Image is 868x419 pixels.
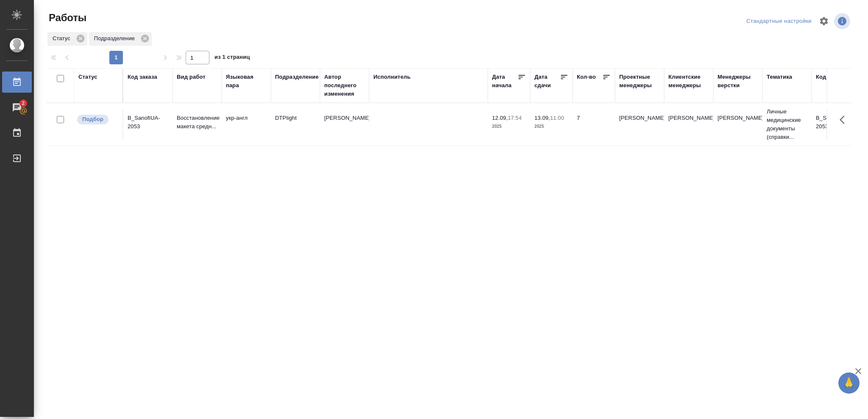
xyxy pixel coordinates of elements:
div: split button [744,15,814,28]
span: 2 [17,99,30,108]
p: [PERSON_NAME] [718,114,758,122]
div: B_SanofiUA-2053 [128,114,168,131]
div: Статус [78,73,97,81]
p: Подразделение [94,34,138,43]
div: Языковая пара [226,73,267,90]
div: Кол-во [577,73,596,81]
p: Статус [53,34,73,43]
div: Подразделение [275,73,319,81]
td: [PERSON_NAME] [320,110,369,139]
td: DTPlight [271,110,320,139]
span: из 1 страниц [214,52,250,64]
div: Код работы [816,73,849,81]
div: Вид работ [177,73,206,81]
span: Настроить таблицу [814,11,834,31]
p: 11:00 [550,115,564,121]
button: Здесь прячутся важные кнопки [835,110,855,130]
p: Восстановление макета средн... [177,114,217,131]
p: 2025 [534,122,568,131]
p: Личные медицинские документы (справки... [767,108,807,141]
div: Дата сдачи [534,73,560,90]
div: Менеджеры верстки [718,73,758,90]
td: [PERSON_NAME] [615,110,664,139]
p: 12.09, [492,115,508,121]
div: Автор последнего изменения [324,73,365,98]
div: Проектные менеджеры [619,73,660,90]
p: 13.09, [534,115,550,121]
p: 17:54 [508,115,522,121]
td: B_SanofiUA-2053-WK-002 [812,110,861,139]
p: 2025 [492,122,526,131]
p: Подбор [82,115,103,124]
span: Работы [47,11,86,25]
span: 🙏 [842,374,856,392]
span: Посмотреть информацию [834,13,852,29]
div: Подразделение [89,32,152,46]
td: укр-англ [222,110,271,139]
div: Код заказа [128,73,157,81]
div: Клиентские менеджеры [668,73,709,90]
button: 🙏 [838,372,860,394]
td: [PERSON_NAME] [664,110,713,139]
div: Статус [47,32,87,46]
div: Исполнитель [373,73,411,81]
a: 2 [2,97,32,118]
div: Дата начала [492,73,517,90]
div: Можно подбирать исполнителей [76,114,118,125]
td: 7 [573,110,615,139]
div: Тематика [767,73,792,81]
